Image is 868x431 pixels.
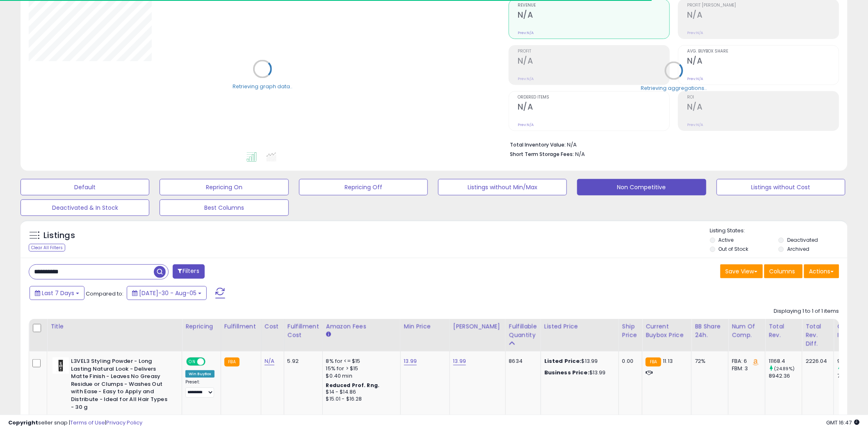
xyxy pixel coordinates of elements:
button: [DATE]-30 - Aug-05 [127,286,207,300]
p: Listing States: [710,227,847,235]
div: $0.40 min [326,372,394,380]
div: 11168.4 [769,358,802,365]
div: Title [50,322,178,331]
div: $13.99 [544,358,612,365]
label: Deactivated [787,236,818,243]
button: Actions [804,264,839,278]
button: Repricing Off [299,179,428,195]
button: Last 7 Days [30,286,85,300]
span: Columns [770,267,795,275]
span: ON [187,358,197,365]
div: 8% for <= $15 [326,358,394,365]
div: Repricing [185,322,217,331]
small: FBA [646,358,661,367]
button: Filters [173,264,205,279]
div: 8942.36 [769,372,802,380]
h5: Listings [43,230,75,241]
div: 5.92 [288,358,316,365]
button: Default [21,179,149,195]
label: Active [719,236,734,243]
div: BB Share 24h. [695,322,725,339]
div: 72% [695,358,722,365]
div: FBM: 3 [732,365,759,372]
div: Total Rev. [769,322,799,339]
div: Cost [265,322,281,331]
a: 13.99 [404,357,417,365]
span: Compared to: [86,290,123,298]
div: Retrieving aggregations.. [641,85,707,92]
a: 13.99 [453,357,466,365]
button: Deactivated & In Stock [21,199,149,216]
div: $15.01 - $16.28 [326,396,394,403]
div: 15% for > $15 [326,365,394,372]
button: Listings without Cost [717,179,845,195]
strong: Copyright [8,419,38,426]
a: N/A [265,357,274,365]
div: Current Buybox Price [646,322,688,339]
label: Archived [787,245,809,252]
span: 11.13 [663,357,673,365]
div: Ship Price [622,322,639,339]
button: Columns [764,264,803,278]
div: Num of Comp. [732,322,762,339]
div: Fulfillable Quantity [509,322,537,339]
div: $14 - $14.86 [326,389,394,396]
span: OFF [204,358,217,365]
div: Win BuyBox [185,370,215,378]
div: 2226.04 [806,358,827,365]
div: 0.00 [622,358,636,365]
div: $13.99 [544,369,612,376]
img: 31KrkpMat6L._SL40_.jpg [53,358,69,374]
div: Fulfillment Cost [288,322,319,339]
span: [DATE]-30 - Aug-05 [139,289,196,297]
b: L3VEL3 Styling Powder - Long Lasting Natural Look - Delivers Matte Finish - Leaves No Greasy Resi... [71,358,171,413]
span: 2025-08-13 16:47 GMT [827,419,860,426]
div: seller snap | | [8,419,142,427]
div: Clear All Filters [29,244,65,252]
span: Last 7 Days [42,289,74,297]
div: Min Price [404,322,446,331]
label: Out of Stock [719,245,749,252]
div: Fulfillment [224,322,258,331]
b: Listed Price: [544,357,582,365]
div: 8634 [509,358,535,365]
button: Repricing On [160,179,288,195]
div: Retrieving graph data.. [233,83,292,90]
div: Total Rev. Diff. [806,322,830,348]
button: Best Columns [160,199,288,216]
b: Business Price: [544,369,589,376]
b: Reduced Prof. Rng. [326,382,380,389]
button: Non Competitive [577,179,706,195]
button: Listings without Min/Max [438,179,567,195]
a: Terms of Use [70,419,105,426]
div: [PERSON_NAME] [453,322,502,331]
small: FBA [224,358,240,367]
div: Preset: [185,379,215,398]
div: Displaying 1 to 1 of 1 items [774,307,839,315]
small: Amazon Fees. [326,331,331,338]
small: (24.89%) [774,365,795,372]
div: Ordered Items [837,322,867,339]
div: Amazon Fees [326,322,397,331]
div: Listed Price [544,322,615,331]
a: Privacy Policy [106,419,142,426]
button: Save View [720,264,763,278]
div: FBA: 6 [732,358,759,365]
